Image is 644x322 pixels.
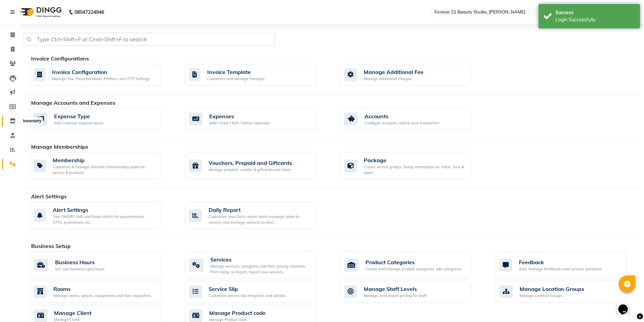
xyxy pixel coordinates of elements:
div: Expenses [209,112,270,120]
div: Manage Additional Fee [364,68,424,76]
div: Manage Location Groups [520,285,584,293]
div: Inventory [21,117,43,125]
a: Service SlipCustomize service slip template, and details. [185,281,330,302]
div: Product Categories [365,258,461,266]
a: Vouchers, Prepaid and GiftcardsManage prepaid, voucher & giftcards and share [185,152,330,179]
div: Customize service slip template, and details. [209,293,286,299]
a: Manage Staff LevelsManage level based pricing for staff [340,281,485,302]
a: ServicesManage services, categories and their pricing, duration. Print menu, or import, export yo... [185,252,330,278]
div: Manage prepaid, voucher & giftcards and share [209,167,292,173]
div: Configure accounts, add & view transaction [364,120,439,126]
a: PackageCreate service groups, Setup redemption by Value, time & count [340,152,485,179]
div: Success [555,9,635,16]
div: Customize and Manage Receipts [207,76,264,82]
div: Expense Type [54,112,103,120]
div: Feedback [519,258,601,266]
a: Invoice ConfigurationManage Tax, Payment Mode, Prefixes, and OTP Settings [30,64,175,85]
div: Create service groups, Setup redemption by Value, time & count [364,164,466,175]
div: Vouchers, Prepaid and Giftcards [209,159,292,167]
div: Add / remove expense types [54,120,103,126]
div: Turn ON/OFF SMS and Email Alerts for appointments, OTPs, promotions, etc. [53,214,155,225]
div: Package [364,156,466,164]
a: MembershipCustomise & manage discount memberships plans on service & products [30,152,175,179]
b: 08047224946 [74,3,104,22]
div: Rooms [53,285,151,293]
div: Business Hours [55,258,104,266]
div: Invoice Template [207,68,264,76]
div: Daily Report [209,206,310,214]
div: Manage additional charges [364,76,424,82]
a: Product CategoriesCreate and manage product categories, sub-categories [340,252,485,278]
a: FeedbackAdd, manage feedbacks and surveys' questions [496,252,641,278]
div: Manage rooms, spaces, equipments and their capacities. [53,293,151,299]
div: Services [210,255,310,264]
a: ExpensesAdd / View / Edit / Delete expenses [185,108,330,130]
div: Manage Product code [209,309,266,317]
div: Create and manage product categories, sub-categories [365,266,461,272]
div: Login Successfully. [555,16,635,23]
div: Add / View / Edit / Delete expenses [209,120,270,126]
div: Invoice Configuration [52,68,150,76]
div: Membership [53,156,155,164]
input: Type Ctrl+Shift+F or Cmd+Shift+F to search [24,33,275,46]
div: Alert Settings [53,206,155,214]
div: Set your business open hours [55,266,104,272]
div: Add, manage feedbacks and surveys' questions [519,266,601,272]
div: Manage services, categories and their pricing, duration. Print menu, or import, export your servi... [210,264,310,275]
img: logo [17,3,64,22]
div: Service Slip [209,285,286,293]
a: Invoice TemplateCustomize and Manage Receipts [185,64,330,85]
div: Manage Location Groups [520,293,584,299]
a: AccountsConfigure accounts, add & view transaction [340,108,485,130]
a: Alert SettingsTurn ON/OFF SMS and Email Alerts for appointments, OTPs, promotions, etc. [30,202,175,229]
a: RoomsManage rooms, spaces, equipments and their capacities. [30,281,175,302]
div: Accounts [364,112,439,120]
div: Customize your Daily report alerts message (stats to receive) and manage contacts to alert. [209,214,310,225]
div: Manage Tax, Payment Mode, Prefixes, and OTP Settings [52,76,150,82]
div: Manage level based pricing for staff [364,293,427,299]
a: Manage Additional FeeManage additional charges [340,64,485,85]
iframe: chat widget [616,295,637,315]
div: Manage Staff Levels [364,285,427,293]
a: Business HoursSet your business open hours [30,252,175,278]
a: Manage Location GroupsManage Location Groups [496,281,641,302]
div: Manage Client [54,309,92,317]
div: Customise & manage discount memberships plans on service & products [53,164,155,175]
a: Daily ReportCustomize your Daily report alerts message (stats to receive) and manage contacts to ... [185,202,330,229]
a: Expense TypeAdd / remove expense types [30,108,175,130]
